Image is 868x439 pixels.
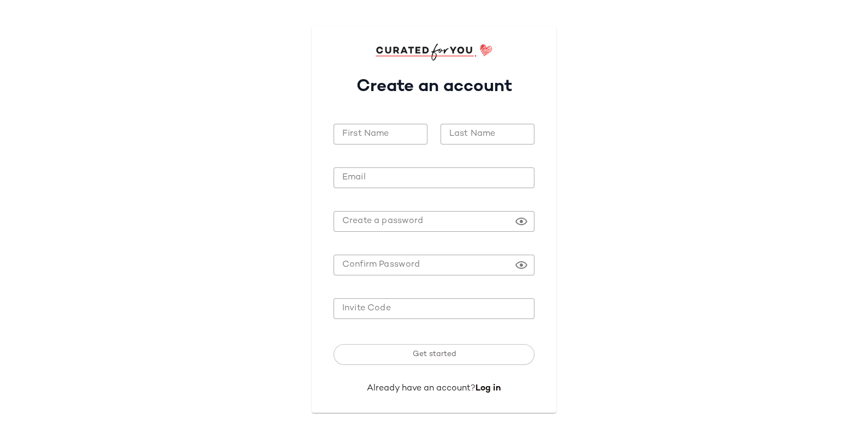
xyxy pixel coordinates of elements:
[334,344,534,365] button: Get started
[367,384,475,393] span: Already have an account?
[334,61,534,106] h1: Create an account
[376,44,493,60] img: cfy_login_logo.DGdB1djN.svg
[475,384,501,393] a: Log in
[412,350,456,359] span: Get started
